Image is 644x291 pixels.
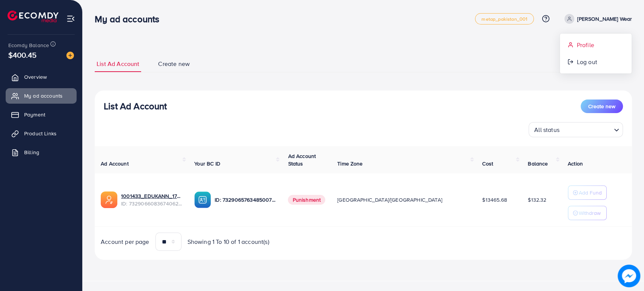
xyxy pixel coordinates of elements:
span: $132.32 [528,196,546,204]
div: Search for option [529,122,623,137]
span: Account per page [101,237,149,246]
span: Cost [482,160,493,167]
span: Time Zone [337,160,363,167]
button: Add Fund [568,185,607,200]
a: Billing [6,145,77,160]
div: <span class='underline'>1001433_EDUKANN_1706431183697</span></br>7329066083674062849 [121,192,182,208]
p: ID: 7329065763485007873 [215,195,276,204]
h3: List Ad Account [104,101,167,112]
a: 1001433_EDUKANN_1706431183697 [121,192,182,200]
span: My ad accounts [24,92,63,100]
a: metap_pakistan_001 [475,13,534,25]
a: [PERSON_NAME] Wear [561,14,632,24]
h3: My ad accounts [95,14,165,25]
span: Ad Account [101,160,129,167]
span: Showing 1 To 10 of 1 account(s) [188,237,269,246]
span: Your BC ID [194,160,220,167]
a: Overview [6,69,77,84]
button: Withdraw [568,206,607,220]
img: image [66,52,74,59]
span: metap_pakistan_001 [481,17,527,21]
img: menu [66,14,75,23]
ul: [PERSON_NAME] Wear [559,33,632,74]
span: Ad Account Status [288,152,316,167]
span: ID: 7329066083674062849 [121,200,182,207]
span: Profile [576,40,594,49]
p: Add Fund [579,188,602,197]
p: [PERSON_NAME] Wear [577,14,632,23]
span: $400.45 [8,49,37,60]
a: Product Links [6,126,77,141]
img: logo [8,11,58,22]
span: Product Links [24,130,57,137]
img: ic-ads-acc.e4c84228.svg [101,191,117,208]
span: Payment [24,111,45,118]
span: Log out [576,57,597,66]
span: All status [533,124,561,135]
span: Action [568,160,583,167]
p: Withdraw [579,208,601,217]
button: Create new [581,100,623,113]
span: Punishment [288,195,325,205]
span: List Ad Account [97,60,139,68]
span: Overview [24,73,47,81]
a: My ad accounts [6,88,77,103]
span: [GEOGRAPHIC_DATA]/[GEOGRAPHIC_DATA] [337,196,442,204]
input: Search for option [562,123,611,135]
span: Ecomdy Balance [8,41,49,49]
span: Create new [588,103,615,110]
span: Balance [528,160,548,167]
span: Create new [158,60,190,68]
a: Payment [6,107,77,122]
span: Billing [24,149,39,156]
img: ic-ba-acc.ded83a64.svg [194,191,211,208]
img: image [618,265,640,287]
span: $13465.68 [482,196,507,204]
